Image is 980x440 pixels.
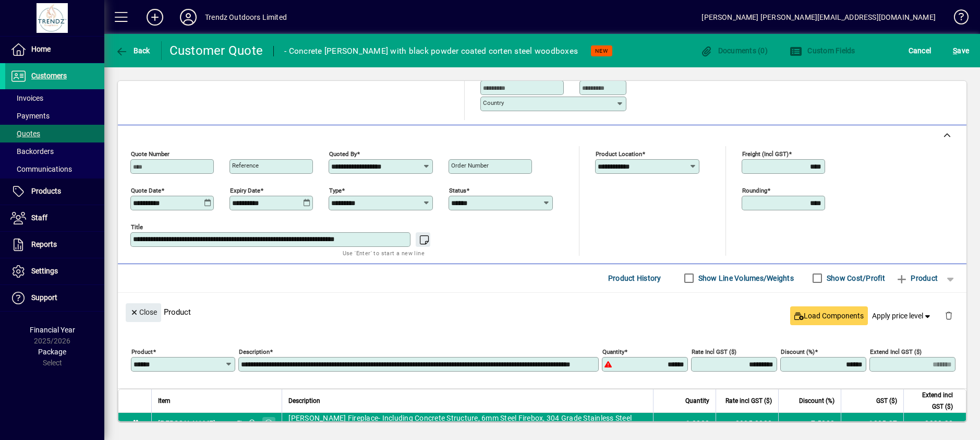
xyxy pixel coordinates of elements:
button: Profile [172,8,205,27]
span: Description [288,395,320,407]
span: Cancel [909,42,931,59]
button: Delete [936,303,961,328]
span: Product [896,270,938,287]
td: 7.5000 [778,413,841,434]
mat-label: Title [131,223,143,230]
td: 8320.38 [903,413,966,434]
app-page-header-button: Delete [936,311,961,320]
div: [PERSON_NAME] [PERSON_NAME][EMAIL_ADDRESS][DOMAIN_NAME] [701,9,936,26]
a: Products [5,179,104,205]
button: Documents (0) [697,41,770,60]
a: Support [5,285,104,311]
span: Load Components [794,311,864,322]
mat-label: Quantity [602,348,624,355]
span: Settings [31,267,58,275]
app-page-header-button: Close [123,307,164,316]
div: Trendz Outdoors Limited [205,9,287,26]
app-page-header-button: Back [104,41,162,60]
mat-label: Rate incl GST ($) [692,348,736,355]
span: Customers [31,72,67,80]
div: - Concrete [PERSON_NAME] with black powder coated corten steel woodboxes [284,43,578,60]
button: Cancel [906,41,934,60]
mat-label: Extend incl GST ($) [870,348,922,355]
span: 1.0000 [686,418,710,429]
button: Close [126,303,161,322]
span: Staff [31,213,47,222]
mat-label: Freight (incl GST) [742,150,789,157]
button: Add [138,8,172,27]
button: Product [890,269,943,288]
span: GST ($) [876,395,897,407]
a: Backorders [5,142,104,160]
mat-label: Order number [451,162,489,169]
a: Quotes [5,125,104,142]
mat-label: Discount (%) [781,348,815,355]
span: Quotes [10,129,40,138]
td: 1085.27 [841,413,903,434]
span: Extend incl GST ($) [910,389,953,412]
span: New Plymouth [245,418,257,429]
span: Financial Year [30,326,75,334]
span: Quantity [685,395,709,407]
mat-hint: Use 'Enter' to start a new line [343,247,425,259]
mat-label: Status [449,186,466,194]
span: Item [158,395,171,407]
span: Invoices [10,94,43,102]
mat-label: Country [483,99,504,106]
span: Custom Fields [790,46,855,55]
mat-label: Rounding [742,186,767,194]
span: Product History [608,270,661,287]
span: Back [115,46,150,55]
span: [PERSON_NAME] Fireplace- Including Concrete Structure, 6mm Steel Firebox, 304 Grade Stainless Ste... [288,413,647,434]
a: Payments [5,107,104,125]
button: Apply price level [868,306,937,325]
span: ave [953,42,969,59]
a: Knowledge Base [946,2,967,36]
span: Apply price level [872,311,933,322]
span: Documents (0) [700,46,768,55]
span: NEW [595,47,608,54]
mat-label: Reference [232,162,259,169]
button: Product History [604,269,666,288]
a: Communications [5,160,104,178]
label: Show Cost/Profit [825,273,885,283]
span: Payments [10,112,50,120]
div: [PERSON_NAME] [158,418,215,429]
mat-label: Type [329,186,342,194]
span: Package [38,348,66,356]
mat-label: Quote date [131,186,161,194]
mat-label: Quote number [131,150,170,157]
span: Products [31,187,61,195]
a: Home [5,37,104,63]
button: Load Components [790,306,868,325]
button: Back [113,41,153,60]
span: Rate incl GST ($) [725,395,772,407]
span: Reports [31,240,57,248]
button: Custom Fields [787,41,858,60]
div: Customer Quote [170,42,263,59]
div: 8995.0000 [722,418,772,429]
span: Communications [10,165,72,173]
span: Support [31,293,57,302]
span: S [953,46,957,55]
a: Staff [5,205,104,231]
mat-label: Quoted by [329,150,357,157]
span: Backorders [10,147,54,156]
button: Save [950,41,972,60]
a: Invoices [5,89,104,107]
span: Close [130,304,157,321]
mat-label: Expiry date [230,186,260,194]
label: Show Line Volumes/Weights [696,273,794,283]
a: Reports [5,232,104,258]
div: Product [118,293,966,331]
mat-label: Description [239,348,270,355]
mat-label: Product [131,348,153,355]
span: Discount (%) [799,395,834,407]
a: Settings [5,258,104,284]
mat-label: Product location [596,150,642,157]
span: Home [31,45,51,53]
